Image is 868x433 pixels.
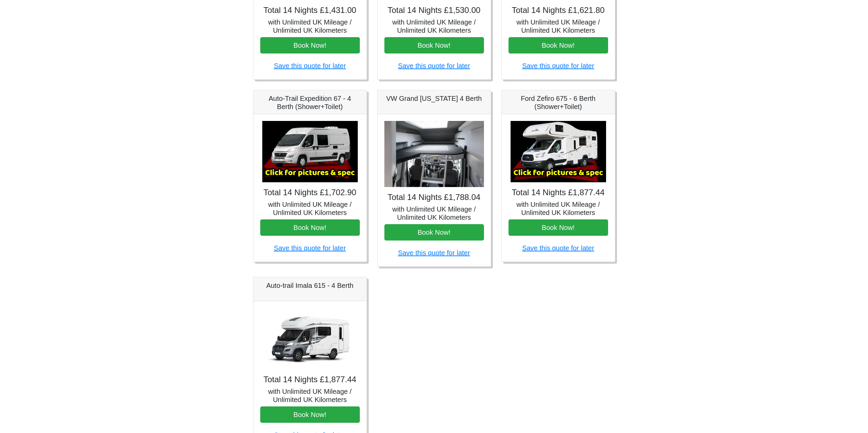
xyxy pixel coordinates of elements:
h4: Total 14 Nights £1,877.44 [260,375,360,385]
h4: Total 14 Nights £1,788.04 [384,192,484,202]
h5: Auto-trail Imala 615 - 4 Berth [260,281,360,290]
a: Save this quote for later [522,244,594,252]
button: Book Now! [509,37,608,53]
h4: Total 14 Nights £1,530.00 [384,5,484,15]
h5: Auto-Trail Expedition 67 - 4 Berth (Shower+Toilet) [260,94,360,111]
img: VW Grand California 4 Berth [384,121,484,187]
a: Save this quote for later [522,62,594,69]
button: Book Now! [509,219,608,236]
h5: with Unlimited UK Mileage / Unlimited UK Kilometers [384,205,484,221]
a: Save this quote for later [274,244,346,252]
h5: with Unlimited UK Mileage / Unlimited UK Kilometers [260,387,360,404]
h5: with Unlimited UK Mileage / Unlimited UK Kilometers [260,200,360,217]
h5: with Unlimited UK Mileage / Unlimited UK Kilometers [260,18,360,34]
h5: with Unlimited UK Mileage / Unlimited UK Kilometers [384,18,484,34]
button: Book Now! [384,224,484,241]
button: Book Now! [260,37,360,53]
h5: VW Grand [US_STATE] 4 Berth [384,94,484,103]
a: Save this quote for later [398,62,470,69]
h4: Total 14 Nights £1,431.00 [260,5,360,15]
h4: Total 14 Nights £1,702.90 [260,188,360,198]
button: Book Now! [260,406,360,423]
button: Book Now! [384,37,484,53]
h4: Total 14 Nights £1,877.44 [509,188,608,198]
img: Auto-trail Imala 615 - 4 Berth [262,308,358,369]
a: Save this quote for later [274,62,346,69]
img: Ford Zefiro 675 - 6 Berth (Shower+Toilet) [511,121,606,182]
h5: with Unlimited UK Mileage / Unlimited UK Kilometers [509,200,608,217]
a: Save this quote for later [398,249,470,257]
h4: Total 14 Nights £1,621.80 [509,5,608,15]
button: Book Now! [260,219,360,236]
h5: with Unlimited UK Mileage / Unlimited UK Kilometers [509,18,608,34]
img: Auto-Trail Expedition 67 - 4 Berth (Shower+Toilet) [262,121,358,182]
h5: Ford Zefiro 675 - 6 Berth (Shower+Toilet) [509,94,608,111]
